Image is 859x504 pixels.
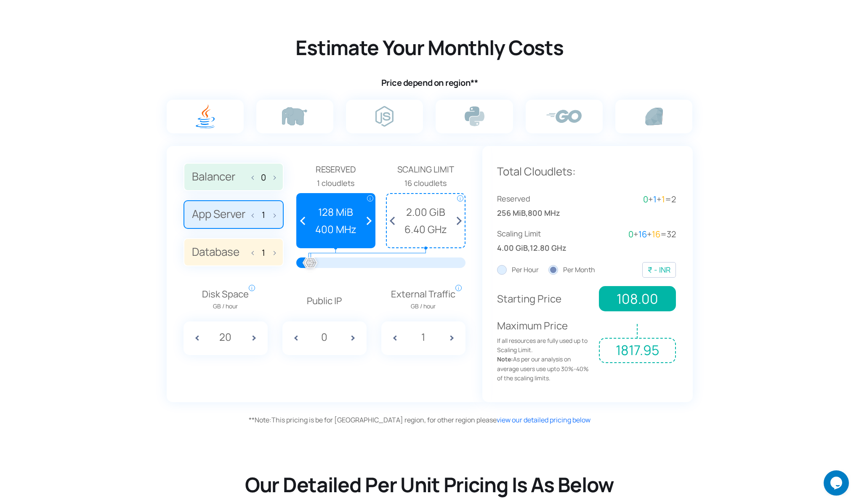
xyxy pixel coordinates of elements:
[51,472,808,498] h2: Our Detailed Per Unit Pricing Is As Below
[586,228,676,241] div: + + =
[301,221,371,237] span: 400 MHz
[391,287,455,311] span: External Traffic
[497,193,587,219] div: ,
[497,193,587,205] span: Reserved
[824,470,851,496] iframe: chat widget
[465,106,484,126] img: python
[391,302,455,311] span: GB / hour
[455,285,462,291] span: i
[497,355,513,363] strong: Note:
[497,415,590,424] a: view our detailed pricing below
[548,265,595,276] label: Per Month
[628,228,633,240] span: 0
[184,238,284,267] label: Database
[457,195,463,202] span: i
[391,221,460,237] span: 6.40 GHz
[196,104,215,128] img: java
[296,177,376,189] div: 1 cloudlets
[497,242,528,254] span: 4.00 GiB
[202,302,249,311] span: GB / hour
[653,194,657,205] span: 1
[184,163,284,191] label: Balancer
[249,415,695,426] div: This pricing is be for [GEOGRAPHIC_DATA] region, for other region please
[497,318,593,383] p: Maximum Price
[184,200,284,229] label: App Server
[282,107,307,125] img: php
[301,204,371,220] span: 128 MiB
[165,34,695,61] h2: Estimate Your Monthly Costs
[296,163,376,176] span: Reserved
[662,194,665,205] span: 1
[546,110,582,123] img: go
[652,228,660,240] span: 16
[386,177,465,189] div: 16 cloudlets
[497,228,587,254] div: ,
[528,207,560,219] span: 800 MHz
[530,242,566,254] span: 12.80 GHz
[599,338,675,363] span: 1817.95
[386,163,465,176] span: Scaling Limit
[667,228,676,240] span: 32
[497,291,593,307] p: Starting Price
[643,194,648,205] span: 0
[599,286,675,311] span: 108.00
[282,294,367,308] p: Public IP
[257,248,270,257] input: Database
[586,193,676,206] div: + + =
[367,195,373,202] span: i
[249,285,255,291] span: i
[497,228,587,240] span: Scaling Limit
[648,264,670,276] div: ₹ - INR
[391,204,460,220] span: 2.00 GiB
[671,194,676,205] span: 2
[497,207,526,219] span: 256 MiB
[497,336,593,383] span: If all resources are fully used up to Scaling Limit. As per our analysis on average users use upt...
[165,77,695,88] h4: Price depend on region**
[249,415,271,424] span: Note:
[202,287,249,311] span: Disk Space
[638,228,647,240] span: 16
[257,210,270,220] input: App Server
[257,172,270,182] input: Balancer
[645,108,663,125] img: ruby
[497,163,676,180] p: Total Cloudlets:
[375,106,394,127] img: node
[497,265,539,276] label: Per Hour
